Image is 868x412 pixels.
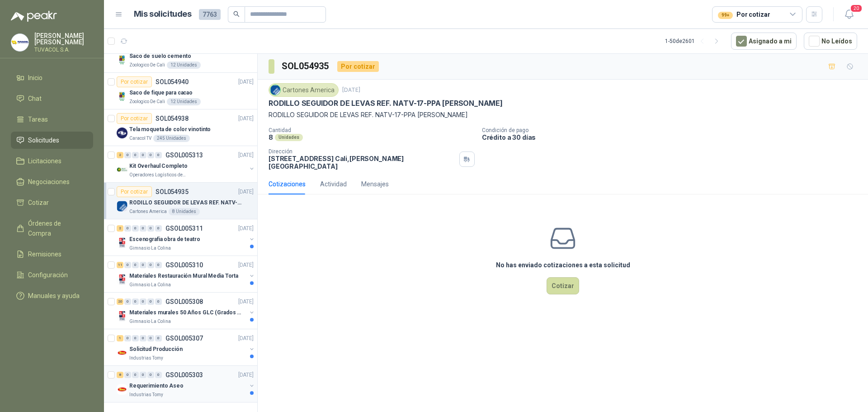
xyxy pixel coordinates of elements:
[124,262,131,268] div: 0
[11,90,93,107] a: Chat
[155,298,162,305] div: 0
[199,9,221,20] span: 7763
[731,33,797,50] button: Asignado a mi
[11,132,93,149] a: Solicitudes
[124,225,131,232] div: 0
[124,298,131,305] div: 0
[238,78,254,86] p: [DATE]
[320,179,347,189] div: Actividad
[156,79,189,85] p: SOL054940
[129,382,184,390] p: Requerimiento Aseo
[124,372,131,378] div: 0
[482,127,864,133] p: Condición de pago
[11,266,93,284] a: Configuración
[104,109,257,146] a: Por cotizarSOL054938[DATE] Company LogoTela moqueta de color vinotintoCaracol TV245 Unidades
[153,135,190,142] div: 245 Unidades
[496,260,630,270] h3: No has enviado cotizaciones a esta solicitud
[132,298,139,305] div: 0
[28,156,61,166] span: Licitaciones
[482,133,864,141] p: Crédito a 30 días
[342,86,360,95] p: [DATE]
[269,155,456,170] p: [STREET_ADDRESS] Cali , [PERSON_NAME][GEOGRAPHIC_DATA]
[129,281,171,289] p: Gimnasio La Colina
[11,69,93,86] a: Inicio
[132,152,139,158] div: 0
[165,262,203,268] p: GSOL005310
[28,73,42,83] span: Inicio
[140,372,146,378] div: 0
[270,85,280,95] img: Company Logo
[140,152,146,158] div: 0
[28,270,68,280] span: Configuración
[117,76,152,87] div: Por cotizar
[269,133,273,141] p: 8
[132,262,139,268] div: 0
[117,347,127,358] img: Company Logo
[117,260,255,289] a: 11 0 0 0 0 0 GSOL005310[DATE] Company LogoMateriales Restauración Mural Media TortaGimnasio La Co...
[155,152,162,158] div: 0
[804,33,857,50] button: No Leídos
[129,318,171,325] p: Gimnasio La Colina
[269,99,503,108] p: RODILLO SEGUIDOR DE LEVAS REF. NATV-17-PPA [PERSON_NAME]
[129,308,242,317] p: Materiales murales 50 Años GLC (Grados 10 y 11)
[117,186,152,197] div: Por cotizar
[155,335,162,341] div: 0
[132,335,139,341] div: 0
[117,296,255,325] a: 20 0 0 0 0 0 GSOL005308[DATE] Company LogoMateriales murales 50 Años GLC (Grados 10 y 11)Gimnasio...
[129,125,211,134] p: Tela moqueta de color vinotinto
[28,218,85,238] span: Órdenes de Compra
[11,34,28,51] img: Company Logo
[147,225,154,232] div: 0
[117,128,127,138] img: Company Logo
[117,113,152,124] div: Por cotizar
[140,298,146,305] div: 0
[238,371,254,379] p: [DATE]
[147,335,154,341] div: 0
[117,152,123,158] div: 2
[269,110,857,120] p: RODILLO SEGUIDOR DE LEVAS REF. NATV-17-PPA [PERSON_NAME]
[129,345,183,354] p: Solicitud Producción
[117,262,123,268] div: 11
[165,225,203,232] p: GSOL005311
[129,162,187,170] p: Kit Overhaul Completo
[28,94,42,104] span: Chat
[165,335,203,341] p: GSOL005307
[129,199,242,207] p: RODILLO SEGUIDOR DE LEVAS REF. NATV-17-PPA [PERSON_NAME]
[269,83,339,97] div: Cartones America
[165,372,203,378] p: GSOL005303
[165,298,203,305] p: GSOL005308
[841,6,857,23] button: 20
[129,89,193,97] p: Saco de fique para cacao
[28,291,80,301] span: Manuales y ayuda
[155,225,162,232] div: 0
[117,372,123,378] div: 8
[140,225,146,232] div: 0
[718,12,733,19] div: 99+
[117,333,255,362] a: 1 0 0 0 0 0 GSOL005307[DATE] Company LogoSolicitud ProducciónIndustrias Tomy
[129,98,165,105] p: Zoologico De Cali
[132,372,139,378] div: 0
[269,148,456,155] p: Dirección
[124,152,131,158] div: 0
[269,127,475,133] p: Cantidad
[238,298,254,306] p: [DATE]
[117,223,255,252] a: 2 0 0 0 0 0 GSOL005311[DATE] Company LogoEscenografia obra de teatroGimnasio La Colina
[28,114,48,124] span: Tareas
[238,114,254,123] p: [DATE]
[117,150,255,179] a: 2 0 0 0 0 0 GSOL005313[DATE] Company LogoKit Overhaul CompletoOperadores Logísticos del Caribe
[117,298,123,305] div: 20
[11,173,93,190] a: Negociaciones
[117,54,127,65] img: Company Logo
[129,235,200,244] p: Escenografia obra de teatro
[169,208,200,215] div: 8 Unidades
[129,245,171,252] p: Gimnasio La Colina
[129,135,151,142] p: Caracol TV
[140,335,146,341] div: 0
[28,135,59,145] span: Solicitudes
[718,9,770,19] div: Por cotizar
[167,62,201,69] div: 12 Unidades
[117,164,127,175] img: Company Logo
[28,249,61,259] span: Remisiones
[156,115,189,122] p: SOL054938
[238,188,254,196] p: [DATE]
